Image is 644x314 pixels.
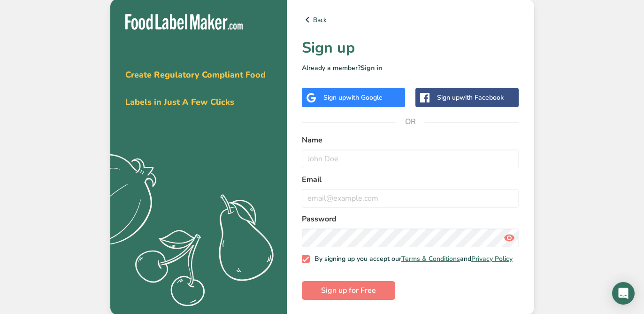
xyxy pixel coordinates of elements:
[321,285,376,296] span: Sign up for Free
[302,281,395,300] button: Sign up for Free
[396,108,424,136] span: OR
[302,134,519,146] label: Name
[302,63,519,73] p: Already a member?
[125,14,243,30] img: Food Label Maker
[612,282,635,305] div: Open Intercom Messenger
[310,255,513,263] span: By signing up you accept our and
[302,149,519,168] input: John Doe
[460,93,504,102] span: with Facebook
[437,93,504,102] div: Sign up
[401,254,460,263] a: Terms & Conditions
[302,189,519,208] input: email@example.com
[302,14,519,25] a: Back
[471,254,513,263] a: Privacy Policy
[302,37,519,59] h1: Sign up
[346,93,383,102] span: with Google
[360,63,382,72] a: Sign in
[323,93,383,102] div: Sign up
[302,174,519,185] label: Email
[302,213,519,225] label: Password
[125,69,266,108] span: Create Regulatory Compliant Food Labels in Just A Few Clicks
